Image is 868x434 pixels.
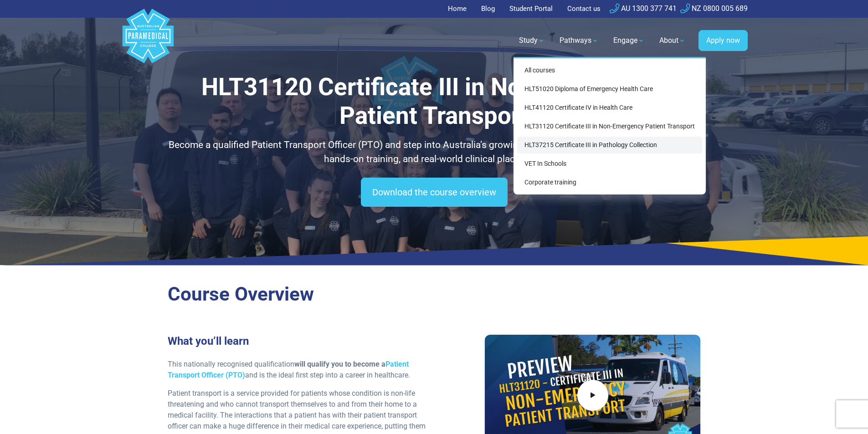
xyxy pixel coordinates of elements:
[514,28,550,53] a: Study
[699,30,748,51] a: Apply now
[168,283,701,306] h2: Course Overview
[517,62,702,79] a: All courses
[517,81,702,97] a: HLT51020 Diploma of Emergency Health Care
[168,359,429,381] p: This nationally recognised qualification and is the ideal first step into a career in healthcare.
[121,18,175,64] a: Australian Paramedical College
[517,118,702,135] a: HLT31120 Certificate III in Non-Emergency Patient Transport
[517,155,702,172] a: VET In Schools
[361,178,508,207] a: Download the course overview
[168,73,701,131] h1: HLT31120 Certificate III in Non-Emergency Patient Transport
[168,335,429,348] h3: What you’ll learn
[610,4,677,13] a: AU 1300 377 741
[654,28,691,53] a: About
[554,28,604,53] a: Pathways
[168,138,701,167] p: Become a qualified Patient Transport Officer (PTO) and step into Australia’s growing healthcare i...
[517,99,702,116] a: HLT41120 Certificate IV in Health Care
[168,360,409,379] strong: will qualify you to become a
[680,4,748,13] a: NZ 0800 005 689
[514,57,706,194] div: Study
[517,174,702,191] a: Corporate training
[517,137,702,153] a: HLT37215 Certificate III in Pathology Collection
[168,360,409,379] a: Patient Transport Officer (PTO)
[608,28,650,53] a: Engage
